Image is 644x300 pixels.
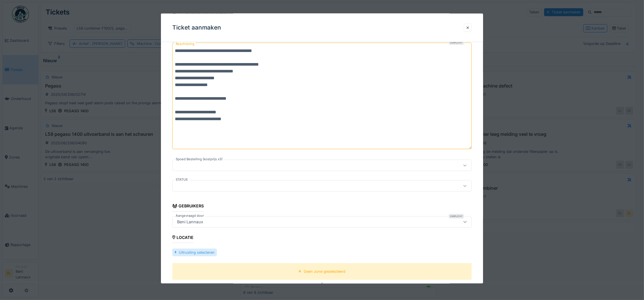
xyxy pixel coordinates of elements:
[175,157,224,162] label: Spoed Bestelling (kostprijs x3)
[449,214,464,218] div: Verplicht
[304,268,345,274] div: Geen zone geselecteerd
[175,218,205,225] div: Beni Lannaux
[175,213,205,218] label: Aangevraagd door
[175,177,189,182] label: STATUS
[172,248,217,256] div: Uitrusting selecteren
[172,202,204,211] div: Gebruikers
[172,233,194,243] div: Locatie
[449,40,464,45] div: Verplicht
[175,40,196,47] label: Beschrijving
[172,24,221,31] h3: Ticket aanmaken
